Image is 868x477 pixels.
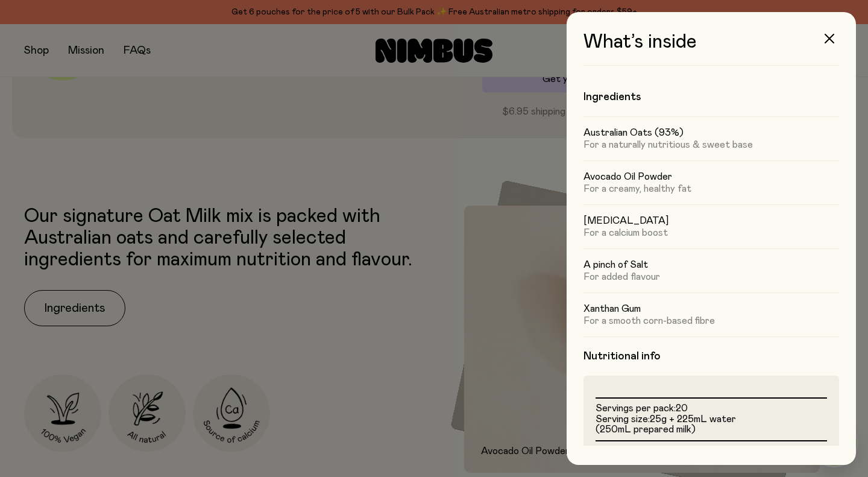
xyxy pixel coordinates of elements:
p: For a smooth corn-based fibre [583,315,839,327]
p: For added flavour [583,271,839,283]
li: Serving size: [596,414,827,435]
p: For a naturally nutritious & sweet base [583,139,839,151]
h4: Ingredients [583,90,839,104]
p: For a creamy, healthy fat [583,183,839,195]
h3: What’s inside [583,31,839,66]
h5: Xanthan Gum [583,303,839,315]
span: 25g + 225mL water (250mL prepared milk) [596,414,736,435]
p: For a calcium boost [583,227,839,239]
h4: Nutritional info [583,349,839,364]
h5: Avocado Oil Powder [583,171,839,183]
h5: Australian Oats (93%) [583,127,839,139]
h5: A pinch of Salt [583,259,839,271]
li: Servings per pack: [596,403,827,414]
span: 20 [676,403,688,413]
h5: [MEDICAL_DATA] [583,215,839,227]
